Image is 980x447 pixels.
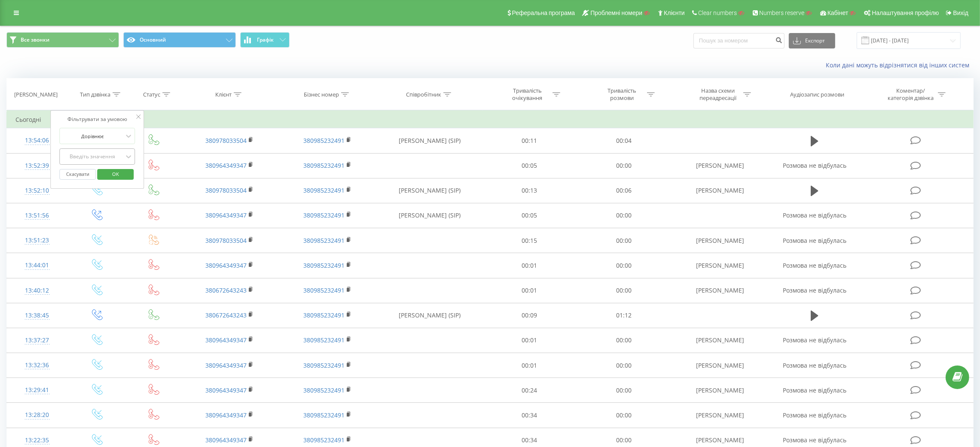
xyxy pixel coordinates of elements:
[15,157,58,174] div: 13:52:39
[15,132,58,149] div: 13:54:06
[577,378,671,403] td: 00:00
[577,153,671,178] td: 00:00
[205,186,247,194] a: 380978033504
[303,336,345,344] a: 380985232491
[783,236,846,245] span: Розмова не відбулась
[759,9,804,16] span: Numbers reserve
[671,228,769,253] td: [PERSON_NAME]
[664,9,685,16] span: Клієнти
[577,203,671,228] td: 00:00
[482,178,577,203] td: 00:13
[205,436,247,444] a: 380964349347
[482,203,577,228] td: 00:05
[303,136,345,145] a: 380985232491
[6,32,119,48] button: Все звонки
[671,153,769,178] td: [PERSON_NAME]
[783,386,846,394] span: Розмова не відбулась
[482,153,577,178] td: 00:05
[15,382,58,399] div: 13:29:41
[577,178,671,203] td: 00:06
[377,178,482,203] td: [PERSON_NAME] (SIP)
[304,91,339,98] div: Бізнес номер
[205,361,247,369] a: 380964349347
[783,161,846,169] span: Розмова не відбулась
[599,87,645,102] div: Тривалість розмови
[303,386,345,394] a: 380985232491
[577,353,671,378] td: 00:00
[303,211,345,219] a: 380985232491
[15,182,58,199] div: 13:52:10
[482,353,577,378] td: 00:01
[671,178,769,203] td: [PERSON_NAME]
[215,91,232,98] div: Клієнт
[303,311,345,319] a: 380985232491
[872,9,939,16] span: Налаштування профілю
[482,378,577,403] td: 00:24
[504,87,550,102] div: Тривалість очікування
[827,9,849,16] span: Кабінет
[377,128,482,153] td: [PERSON_NAME] (SIP)
[577,128,671,153] td: 00:04
[482,303,577,328] td: 00:09
[377,203,482,228] td: [PERSON_NAME] (SIP)
[205,136,247,145] a: 380978033504
[482,253,577,278] td: 00:01
[377,303,482,328] td: [PERSON_NAME] (SIP)
[60,115,135,124] div: Фільтрувати за умовою
[15,232,58,249] div: 13:51:23
[671,328,769,353] td: [PERSON_NAME]
[21,36,49,43] span: Все звонки
[240,32,290,48] button: Графік
[7,111,974,128] td: Сьогодні
[205,236,247,245] a: 380978033504
[783,336,846,344] span: Розмова не відбулась
[482,278,577,303] td: 00:01
[104,167,128,181] span: OK
[783,361,846,369] span: Розмова не відбулась
[303,436,345,444] a: 380985232491
[482,328,577,353] td: 00:01
[577,253,671,278] td: 00:00
[205,336,247,344] a: 380964349347
[783,286,846,294] span: Розмова не відбулась
[205,161,247,169] a: 380964349347
[406,91,441,98] div: Співробітник
[482,128,577,153] td: 00:11
[303,186,345,194] a: 380985232491
[205,211,247,219] a: 380964349347
[783,436,846,444] span: Розмова не відбулась
[205,411,247,419] a: 380964349347
[205,286,247,294] a: 380672643243
[791,91,845,98] div: Аудіозапис розмови
[789,33,835,48] button: Експорт
[303,261,345,269] a: 380985232491
[783,211,846,219] span: Розмова не відбулась
[205,311,247,319] a: 380672643243
[783,411,846,419] span: Розмова не відбулась
[693,33,785,48] input: Пошук за номером
[671,378,769,403] td: [PERSON_NAME]
[15,257,58,274] div: 13:44:01
[695,87,741,102] div: Назва схеми переадресації
[826,61,974,69] a: Коли дані можуть відрізнятися вiд інших систем
[15,332,58,349] div: 13:37:27
[123,32,236,48] button: Основний
[482,228,577,253] td: 00:15
[205,261,247,269] a: 380964349347
[80,91,110,98] div: Тип дзвінка
[671,353,769,378] td: [PERSON_NAME]
[15,407,58,423] div: 13:28:20
[671,403,769,428] td: [PERSON_NAME]
[577,403,671,428] td: 00:00
[143,91,160,98] div: Статус
[97,169,134,180] button: OK
[698,9,737,16] span: Clear numbers
[205,386,247,394] a: 380964349347
[15,207,58,224] div: 13:51:56
[512,9,575,16] span: Реферальна програма
[303,361,345,369] a: 380985232491
[783,261,846,269] span: Розмова не відбулась
[590,9,642,16] span: Проблемні номери
[482,403,577,428] td: 00:34
[257,37,274,43] span: Графік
